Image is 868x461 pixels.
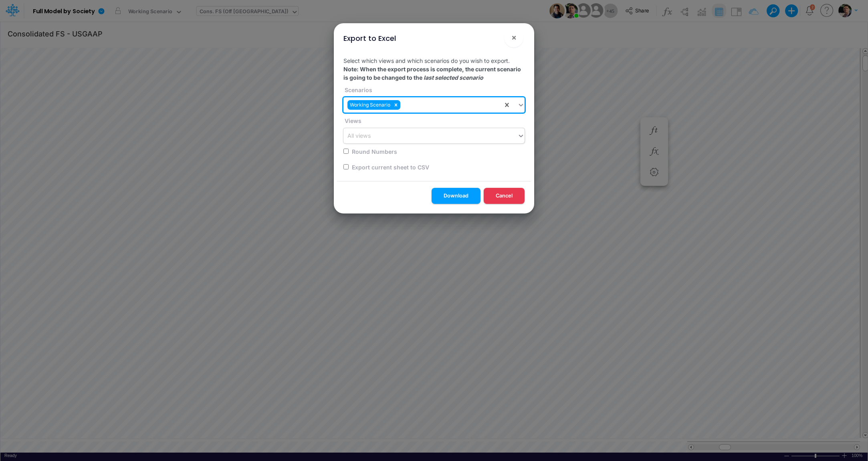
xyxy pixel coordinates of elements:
div: All views [347,132,371,140]
button: Cancel [484,188,525,203]
em: last selected scenario [424,74,483,81]
div: Working Scenario [347,100,392,110]
label: Export current sheet to CSV [351,163,429,171]
label: Round Numbers [351,147,397,156]
button: Download [432,188,480,203]
label: Views [343,117,361,125]
span: × [511,32,517,42]
div: Select which views and which scenarios do you wish to export. [337,50,531,181]
button: Close [504,28,523,47]
div: Export to Excel [343,33,396,44]
strong: Note: When the export process is complete, the current scenario is going to be changed to the [343,66,521,81]
label: Scenarios [343,86,372,94]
